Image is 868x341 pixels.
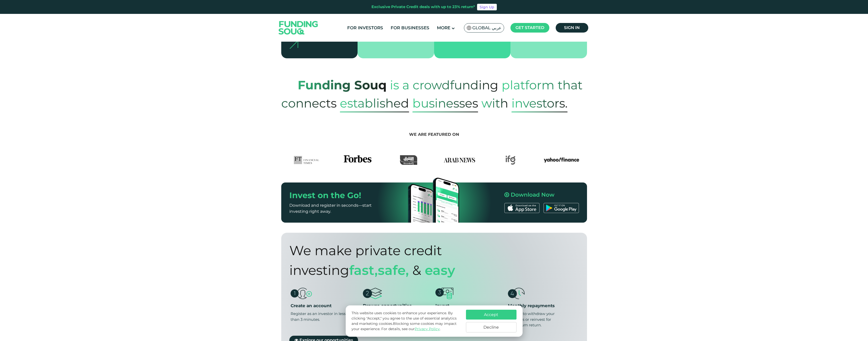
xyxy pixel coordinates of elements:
[363,303,432,308] div: Browse opportunities
[435,303,505,308] div: Invest
[511,191,554,198] span: Download Now
[291,303,360,308] div: Create an account
[389,24,431,32] a: For Businesses
[281,73,582,116] span: platform that connects
[508,288,524,299] img: monthly-repayments
[404,170,464,231] img: Mobile App
[466,310,517,320] button: Accept
[511,94,568,112] span: Investors.
[289,190,361,200] span: Invest on the Go!
[378,262,409,278] span: safe,
[564,25,580,30] span: Sign in
[412,94,478,112] span: Businesses
[508,303,577,308] div: Monthly repayments
[477,4,497,10] a: Sign Up
[289,202,389,214] p: Download and register in seconds—start investing right away.
[340,94,409,112] span: established
[390,73,498,97] span: is a crowdfunding
[437,25,450,30] span: More
[544,203,579,213] img: Google Play
[467,26,471,30] img: SA Flag
[412,262,421,278] span: &
[289,40,298,49] img: arrow
[344,155,371,165] img: Forbes Logo
[289,241,550,280] div: We make private credit investing
[466,322,517,332] button: Decline
[481,91,508,116] span: with
[556,23,588,33] a: Sign in
[425,262,455,278] span: Easy
[351,310,461,332] p: This website uses cookies to enhance your experience. By clicking "Accept," you agree to the use ...
[274,15,323,41] img: Logo
[435,288,453,299] img: invest-money
[400,155,417,165] img: Asharq Business Logo
[351,321,457,331] span: Blocking some cookies may impact your experience.
[363,288,382,299] img: browse-opportunities
[508,311,567,328] div: Choose to withdraw your earnings or reinvest for maximum return.
[349,262,378,278] span: Fast,
[291,311,350,322] div: Register as an investor in less than 3 minutes.
[291,288,312,299] img: create-account
[294,155,319,165] img: FTLogo Logo
[472,25,501,31] span: Global عربي
[381,327,440,331] span: For details, see our .
[515,25,544,30] span: Get started
[346,24,384,32] a: For Investors
[504,203,539,213] img: App Store
[442,155,477,165] img: Arab News Logo
[298,78,387,92] strong: Funding Souq
[371,4,475,10] div: Exclusive Private Credit deals with up to 23% return*
[505,155,515,165] img: IFG Logo
[415,327,440,331] a: Privacy Policy
[409,132,459,137] span: We are featured on
[544,155,579,165] img: Yahoo Finance Logo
